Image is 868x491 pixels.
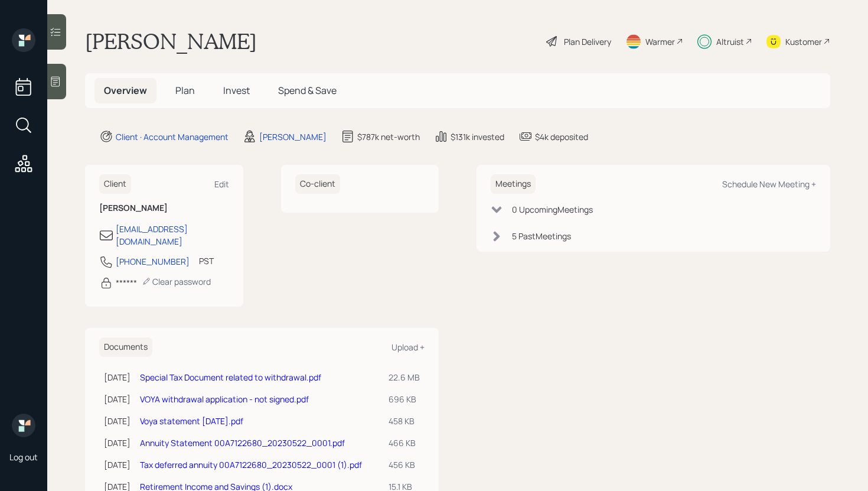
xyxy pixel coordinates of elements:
div: Plan Delivery [564,35,611,48]
span: Invest [223,84,250,97]
a: Annuity Statement 00A7122680_20230522_0001.pdf [140,437,345,448]
div: 456 KB [389,459,420,471]
div: $4k deposited [535,131,588,143]
div: [EMAIL_ADDRESS][DOMAIN_NAME] [116,223,229,248]
div: Upload + [391,342,425,353]
span: Overview [104,84,147,97]
div: [DATE] [104,371,130,383]
a: Voya statement [DATE].pdf [140,415,243,427]
div: Schedule New Meeting + [722,178,816,190]
h1: [PERSON_NAME] [85,28,257,54]
img: retirable_logo.png [12,414,35,437]
div: [DATE] [104,437,130,449]
div: 22.6 MB [389,371,420,383]
h6: Co-client [295,174,340,194]
div: Log out [9,451,38,463]
div: 466 KB [389,437,420,449]
h6: Meetings [491,174,536,194]
div: Clear password [142,276,211,287]
span: Spend & Save [278,84,337,97]
div: Client · Account Management [116,131,229,143]
div: $131k invested [451,131,504,143]
div: 458 KB [389,415,420,427]
div: Edit [214,178,229,190]
div: Kustomer [785,35,822,48]
div: [PERSON_NAME] [259,131,327,143]
a: Tax deferred annuity 00A7122680_20230522_0001 (1).pdf [140,459,362,470]
a: Special Tax Document related to withdrawal.pdf [140,372,321,383]
div: [DATE] [104,393,130,405]
h6: [PERSON_NAME] [99,203,229,213]
div: 5 Past Meeting s [512,230,571,242]
div: Altruist [716,35,744,48]
div: Warmer [645,35,675,48]
h6: Documents [99,337,152,357]
div: [DATE] [104,415,130,427]
div: $787k net-worth [357,131,420,143]
h6: Client [99,174,131,194]
span: Plan [175,84,195,97]
div: PST [199,255,214,267]
div: 696 KB [389,393,420,405]
a: VOYA withdrawal application - not signed.pdf [140,394,309,405]
div: 0 Upcoming Meeting s [512,203,593,216]
div: [PHONE_NUMBER] [116,255,190,268]
div: [DATE] [104,459,130,471]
